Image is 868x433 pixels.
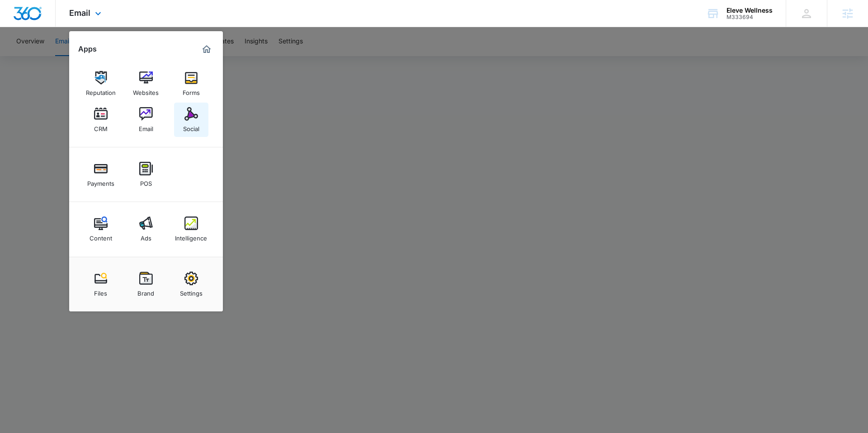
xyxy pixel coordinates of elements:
a: Intelligence [174,212,208,246]
div: Brand [137,285,154,297]
a: Payments [84,157,118,192]
a: Settings [174,267,208,301]
span: Email [69,8,90,18]
div: Intelligence [175,230,207,242]
a: Files [84,267,118,301]
a: CRM [84,103,118,137]
div: Payments [87,175,114,187]
div: account name [726,7,773,14]
div: Reputation [86,85,116,96]
a: Marketing 360® Dashboard [199,42,214,56]
div: Content [90,230,112,242]
a: Reputation [84,66,118,101]
div: POS [140,175,152,187]
div: Settings [180,285,203,297]
div: Social [183,121,199,132]
a: Content [84,212,118,246]
a: Ads [129,212,163,246]
a: POS [129,157,163,192]
div: Websites [133,85,159,96]
a: Brand [129,267,163,301]
a: Social [174,103,208,137]
div: CRM [94,121,108,132]
h2: Apps [78,45,97,53]
a: Email [129,103,163,137]
div: Email [139,121,153,132]
a: Websites [129,66,163,101]
div: account id [726,14,773,20]
div: Files [94,285,107,297]
div: Ads [141,230,151,242]
div: Forms [183,85,200,96]
a: Forms [174,66,208,101]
